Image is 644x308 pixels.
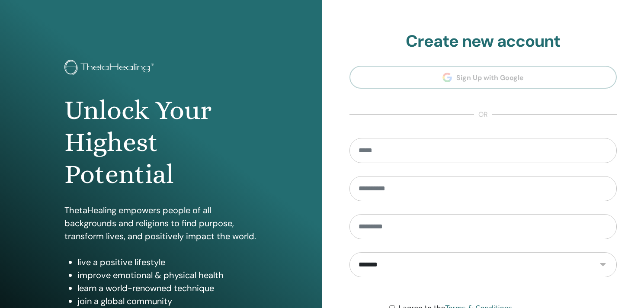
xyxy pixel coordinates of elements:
li: learn a world-renowned technique [77,282,257,295]
span: or [474,109,492,120]
h1: Unlock Your Highest Potential [64,94,257,191]
li: join a global community [77,295,257,308]
p: ThetaHealing empowers people of all backgrounds and religions to find purpose, transform lives, a... [64,204,257,243]
li: live a positive lifestyle [77,256,257,269]
h2: Create new account [349,32,617,51]
li: improve emotional & physical health [77,269,257,282]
